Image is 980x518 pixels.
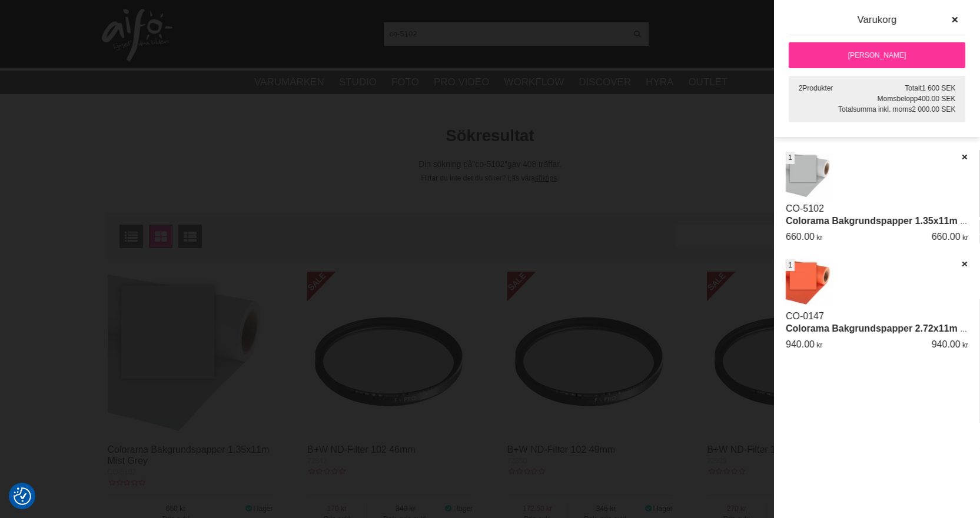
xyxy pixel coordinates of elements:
[858,14,897,25] span: Varukorg
[905,84,922,92] span: Totalt
[799,84,803,92] span: 2
[788,260,792,270] span: 1
[789,42,965,68] a: [PERSON_NAME]
[878,95,918,103] span: Momsbelopp
[786,232,815,242] span: 660.00
[838,105,912,113] span: Totalsumma inkl. moms
[786,259,833,306] img: Colorama Bakgrundspapper 2.72x11m Pumpkin
[922,84,955,92] span: 1 600 SEK
[932,232,961,242] span: 660.00
[786,339,815,349] span: 940.00
[788,152,792,163] span: 1
[786,152,833,199] img: Colorama Bakgrundspapper 1.35x11m Mist Grey
[932,339,961,349] span: 940.00
[912,105,955,113] span: 2 000.00 SEK
[786,203,824,213] a: CO-5102
[786,311,824,321] a: CO-0147
[14,486,31,507] button: Samtyckesinställningar
[918,95,955,103] span: 400.00 SEK
[14,487,31,505] img: Revisit consent button
[802,84,833,92] span: Produkter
